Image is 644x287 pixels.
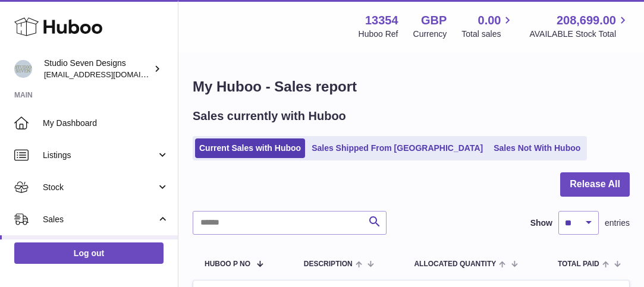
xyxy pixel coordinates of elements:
span: [EMAIL_ADDRESS][DOMAIN_NAME] [44,70,175,79]
a: Current Sales with Huboo [195,138,305,158]
div: Huboo Ref [359,29,398,40]
span: Huboo P no [205,260,250,268]
a: 208,699.00 AVAILABLE Stock Total [529,12,630,40]
span: AVAILABLE Stock Total [529,29,630,40]
span: Sales [43,214,156,225]
h2: Sales currently with Huboo [193,108,346,124]
label: Show [530,217,552,229]
div: Currency [413,29,447,40]
span: My Dashboard [43,118,169,129]
button: Release All [560,172,630,197]
span: Total paid [558,260,599,268]
span: Description [304,260,353,268]
a: Sales Shipped From [GEOGRAPHIC_DATA] [307,138,487,158]
span: entries [605,217,630,229]
div: Studio Seven Designs [44,58,151,80]
span: Stock [43,182,156,193]
span: Total sales [461,29,514,40]
strong: GBP [421,12,447,29]
a: Sales Not With Huboo [489,138,585,158]
span: ALLOCATED Quantity [414,260,496,268]
span: 208,699.00 [557,12,616,29]
span: 0.00 [478,12,501,29]
a: Log out [14,242,164,264]
a: 0.00 Total sales [461,12,514,40]
strong: 13354 [365,12,398,29]
span: Listings [43,150,156,161]
h1: My Huboo - Sales report [193,77,630,96]
img: internalAdmin-13354@internal.huboo.com [14,60,32,78]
